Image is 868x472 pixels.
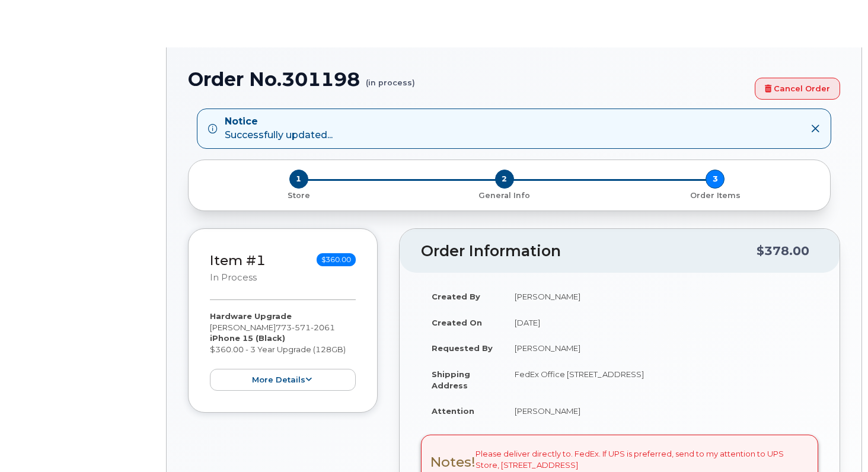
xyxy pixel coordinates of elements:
span: 773 [276,323,335,332]
strong: Notice [225,115,333,129]
td: [PERSON_NAME] [504,283,818,310]
div: [PERSON_NAME] $360.00 - 3 Year Upgrade (128GB) [210,311,356,391]
p: General Info [404,190,605,201]
p: Store [203,190,394,201]
strong: Requested By [432,343,493,353]
strong: Shipping Address [432,369,470,390]
td: [DATE] [504,310,818,336]
a: Item #1 [210,252,266,269]
strong: Created On [432,318,482,327]
h3: Notes! [430,455,476,470]
strong: Hardware Upgrade [210,311,292,321]
small: (in process) [366,69,415,87]
span: 571 [292,323,311,332]
a: 1 Store [198,189,399,201]
button: more details [210,369,356,391]
div: Successfully updated... [225,115,333,142]
small: in process [210,272,257,283]
span: 1 [289,170,308,189]
span: $360.00 [317,253,356,266]
strong: Created By [432,292,480,301]
td: FedEx Office [STREET_ADDRESS] [504,361,818,398]
a: Cancel Order [755,78,840,100]
span: 2061 [311,323,335,332]
h1: Order No.301198 [188,69,749,90]
h2: Order Information [421,243,757,260]
strong: Attention [432,406,474,416]
a: 2 General Info [399,189,609,201]
strong: iPhone 15 (Black) [210,333,285,343]
span: 2 [495,170,514,189]
td: [PERSON_NAME] [504,398,818,424]
div: $378.00 [757,240,809,262]
td: [PERSON_NAME] [504,335,818,361]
